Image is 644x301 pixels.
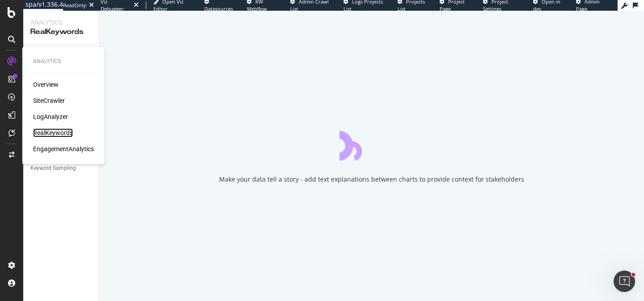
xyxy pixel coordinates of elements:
a: Keyword Sampling [30,164,93,173]
div: RealKeywords [30,27,92,37]
div: Analytics [30,18,92,27]
div: ReadOnly: [63,2,87,9]
a: Overview [33,80,59,89]
iframe: Intercom live chat [614,271,635,292]
a: SiteCrawler [33,96,65,105]
div: Make your data tell a story - add text explanations between charts to provide context for stakeho... [219,175,524,184]
span: Datasources [204,5,233,12]
a: EngagementAnalytics [33,144,94,153]
a: LogAnalyzer [33,112,68,121]
div: Keyword Sampling [30,164,76,173]
div: animation [339,128,404,161]
a: RealKeywords [33,128,73,137]
div: Analytics [33,58,94,65]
